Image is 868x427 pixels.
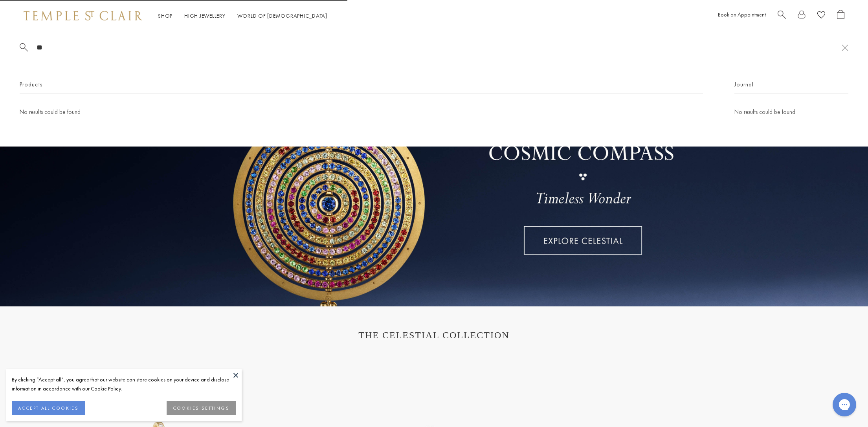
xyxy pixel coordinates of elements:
nav: Main navigation [158,11,327,21]
span: Products [20,80,42,90]
p: No results could be found [20,107,703,117]
a: High JewelleryHigh Jewellery [184,12,226,19]
a: Book an Appointment [718,11,766,18]
h1: THE CELESTIAL COLLECTION [31,330,837,341]
button: ACCEPT ALL COOKIES [12,401,85,415]
p: No results could be found [734,107,848,117]
div: By clicking “Accept all”, you agree that our website can store cookies on your device and disclos... [12,375,236,393]
img: Temple St. Clair [24,11,142,20]
button: COOKIES SETTINGS [167,401,236,415]
a: Open Shopping Bag [837,10,844,22]
a: Search [778,10,786,22]
a: ShopShop [158,12,172,19]
span: Journal [734,80,754,90]
a: World of [DEMOGRAPHIC_DATA]World of [DEMOGRAPHIC_DATA] [237,12,327,19]
iframe: Gorgias live chat messenger [829,390,860,419]
a: View Wishlist [817,10,825,22]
